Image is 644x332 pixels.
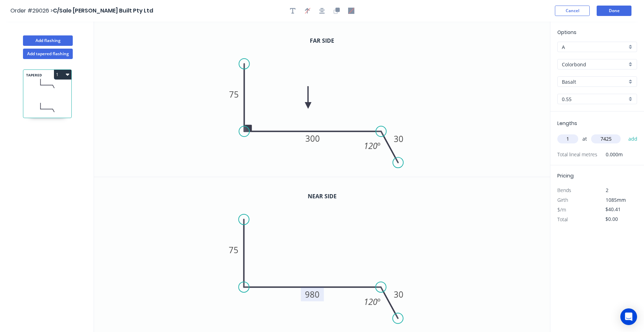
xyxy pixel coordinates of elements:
[597,6,631,16] button: Done
[229,89,239,100] tspan: 75
[625,133,641,145] button: add
[23,49,73,59] button: Add tapered flashing
[582,134,587,144] span: at
[557,206,566,213] span: $/m
[557,187,571,193] span: Bends
[557,216,568,223] span: Total
[23,35,73,46] button: Add flashing
[557,120,577,127] span: Lengths
[557,172,574,179] span: Pricing
[229,244,238,256] tspan: 75
[364,140,377,151] tspan: 120
[394,133,403,144] tspan: 30
[94,22,550,177] svg: 0
[53,7,153,15] span: C/Sale [PERSON_NAME] Built Pty Ltd
[305,289,320,300] tspan: 980
[562,43,627,51] input: Price level
[562,96,627,103] input: Thickness
[557,29,576,36] span: Options
[597,150,623,159] span: 0.000m
[606,197,626,203] span: 1085mm
[377,140,380,151] tspan: º
[54,70,71,80] button: 1
[557,150,597,159] span: Total lineal metres
[555,6,590,16] button: Cancel
[10,7,53,15] span: Order #29026 >
[562,61,627,68] input: Material
[562,78,627,85] input: Colour
[606,187,608,193] span: 2
[557,197,568,203] span: Girth
[394,289,404,300] tspan: 30
[364,296,377,307] tspan: 120
[620,308,637,325] div: Open Intercom Messenger
[305,133,320,144] tspan: 300
[377,296,380,307] tspan: º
